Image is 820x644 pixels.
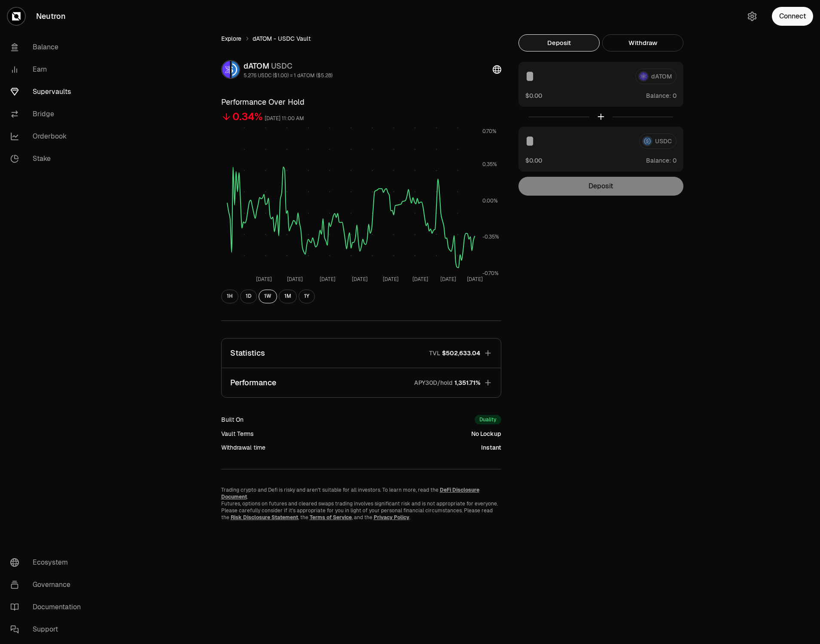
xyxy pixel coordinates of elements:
[265,114,304,124] div: [DATE] 11:00 AM
[244,72,332,79] div: 5.276 USDC ($1.00) = 1 dATOM ($5.28)
[221,487,479,500] a: DeFi Disclosure Document
[525,91,542,100] button: $0.00
[222,339,501,368] button: StatisticsTVL$502,633.04
[3,148,93,170] a: Stake
[646,156,671,165] span: Balance:
[3,551,93,574] a: Ecosystem
[3,103,93,125] a: Bridge
[221,34,241,43] a: Explore
[222,368,501,397] button: PerformanceAPY30D/hold1,351.71%
[256,276,272,283] tspan: [DATE]
[440,276,456,283] tspan: [DATE]
[374,514,409,521] a: Privacy Policy
[221,34,501,43] nav: breadcrumb
[646,91,671,100] span: Balance:
[230,347,265,359] p: Statistics
[230,377,276,389] p: Performance
[482,233,499,240] tspan: -0.35%
[482,197,498,204] tspan: 0.00%
[221,443,265,452] div: Withdrawal time
[481,443,501,452] div: Instant
[442,349,480,357] span: $502,633.04
[3,58,93,81] a: Earn
[253,34,311,43] span: dATOM - USDC Vault
[352,276,368,283] tspan: [DATE]
[221,429,253,438] div: Vault Terms
[244,60,332,72] div: dATOM
[221,96,501,108] h3: Performance Over Hold
[221,500,501,521] p: Futures, options on futures and cleared swaps trading involves significant risk and is not approp...
[221,415,244,424] div: Built On
[231,514,298,521] a: Risk Disclosure Statement
[3,618,93,641] a: Support
[3,574,93,596] a: Governance
[3,125,93,148] a: Orderbook
[482,270,499,277] tspan: -0.70%
[240,290,257,303] button: 1D
[482,128,497,135] tspan: 0.70%
[466,276,482,283] tspan: [DATE]
[232,61,239,78] img: USDC Logo
[454,378,480,387] span: 1,351.71%
[414,378,453,387] p: APY30D/hold
[287,276,303,283] tspan: [DATE]
[482,161,497,168] tspan: 0.35%
[222,61,230,78] img: dATOM Logo
[221,487,501,500] p: Trading crypto and Defi is risky and aren't suitable for all investors. To learn more, read the .
[429,349,440,357] p: TVL
[3,596,93,618] a: Documentation
[279,290,297,303] button: 1M
[3,81,93,103] a: Supervaults
[383,276,399,283] tspan: [DATE]
[518,34,600,51] button: Deposit
[319,276,335,283] tspan: [DATE]
[310,514,352,521] a: Terms of Service
[525,156,542,165] button: $0.00
[412,276,428,283] tspan: [DATE]
[602,34,683,51] button: Withdraw
[259,290,277,303] button: 1W
[271,61,293,71] span: USDC
[299,290,315,303] button: 1Y
[475,415,501,424] div: Duality
[221,290,238,303] button: 1H
[3,36,93,58] a: Balance
[772,7,813,26] button: Connect
[232,110,263,124] div: 0.34%
[471,429,501,438] div: No Lockup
